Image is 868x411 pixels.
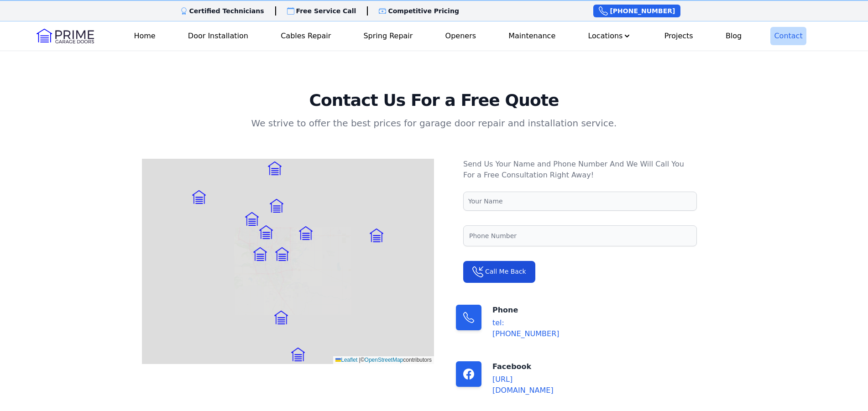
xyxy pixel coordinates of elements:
a: [URL][DOMAIN_NAME] [492,375,554,395]
img: Logo [37,29,94,43]
img: Marker [192,190,206,204]
button: Locations [584,27,635,45]
img: Marker [274,311,288,324]
a: OpenStreetMap [365,357,403,363]
input: Your Name [463,192,697,211]
img: Marker [245,212,259,226]
img: Marker [268,161,282,175]
p: Certified Technicians [189,6,264,16]
input: Phone Number [463,225,697,246]
p: Phone [492,305,559,316]
h2: Contact Us For a Free Quote [142,91,726,109]
a: Maintenance [505,27,559,45]
img: Marker [259,225,273,239]
a: Door Installation [184,27,252,45]
img: Marker [275,247,289,261]
img: Marker [253,247,267,261]
p: We strive to offer the best prices for garage door repair and installation service. [142,117,726,130]
a: Contact [770,27,806,45]
div: © contributors [333,356,434,364]
img: Marker [291,348,305,361]
a: Openers [442,27,480,45]
a: tel:[PHONE_NUMBER] [492,318,559,338]
p: Competitive Pricing [388,6,459,16]
p: Facebook [492,361,558,372]
a: Home [130,27,159,45]
a: Spring Repair [360,27,416,45]
a: [PHONE_NUMBER] [593,5,680,17]
a: Cables Repair [277,27,335,45]
img: Marker [270,199,283,213]
a: Projects [661,27,697,45]
a: Blog [722,27,745,45]
button: Call Me Back [463,261,535,283]
img: Marker [299,226,313,240]
p: Free Service Call [296,6,356,16]
span: | [359,357,361,363]
p: Send Us Your Name and Phone Number And We Will Call You For a Free Consultation Right Away! [463,159,697,181]
a: Leaflet [335,357,357,363]
img: Marker [370,229,383,242]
